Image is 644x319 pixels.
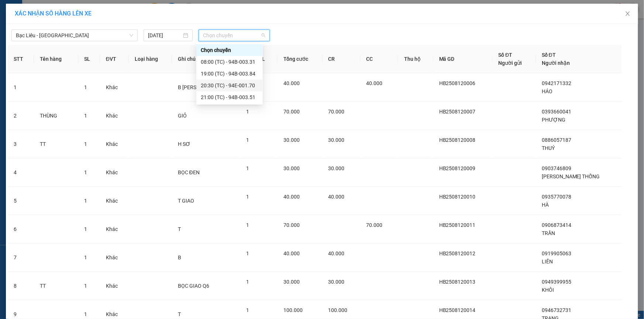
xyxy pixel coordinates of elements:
span: HB2508120011 [439,222,476,228]
span: 0919905063 [542,250,571,256]
span: HÀ [542,202,549,208]
span: 1 [84,255,87,260]
span: HB2508120013 [439,279,476,285]
span: 30.000 [328,165,345,171]
span: 30.000 [283,279,300,285]
td: TT [34,272,78,300]
span: 0942171332 [542,80,571,86]
div: 08:00 (TC) - 94B-003.31 [201,58,258,66]
span: 70.000 [328,109,345,115]
span: 70.000 [366,222,383,228]
th: Mã GD [433,45,492,73]
span: 30.000 [283,137,300,143]
td: 6 [8,215,34,243]
span: GIỎ [178,113,187,119]
span: BỌC ĐEN [178,169,200,175]
span: 1 [246,137,249,143]
span: 1 [246,165,249,171]
span: 1 [246,250,249,256]
td: 2 [8,102,34,130]
span: T [178,311,181,317]
span: 70.000 [283,109,300,115]
button: Close [617,4,638,24]
span: 0949399955 [542,279,571,285]
td: TT [34,130,78,158]
span: TRẦN [542,230,555,236]
span: BỌC GIAO Q6 [178,283,209,289]
div: 20:30 (TC) - 94E-001.70 [201,81,258,90]
span: 0906873414 [542,222,571,228]
span: 40.000 [328,250,345,256]
span: 70.000 [283,222,300,228]
span: HB2508120008 [439,137,476,143]
div: 21:00 (TC) - 94B-003.51 [201,93,258,101]
span: 1 [84,226,87,232]
span: 40.000 [283,194,300,200]
span: Số ĐT [498,52,512,58]
span: 1 [84,84,87,90]
th: STT [8,45,34,73]
span: T [178,226,181,232]
span: 30.000 [328,137,345,143]
th: Tên hàng [34,45,78,73]
th: Loại hàng [129,45,172,73]
th: CC [361,45,399,73]
span: B [178,255,181,260]
th: Thu hộ [398,45,433,73]
td: Khác [100,272,129,300]
span: 1 [84,311,87,317]
th: Ghi chú [172,45,240,73]
span: [PERSON_NAME] THỐNG [542,173,600,179]
td: 7 [8,243,34,272]
span: PHƯỢNG [542,117,565,123]
span: 40.000 [328,194,345,200]
span: close [625,11,631,17]
th: CR [323,45,361,73]
span: 1 [84,113,87,119]
span: T GIAO [178,198,194,204]
span: LIÊN [542,259,553,264]
span: 1 [246,222,249,228]
div: 19:00 (TC) - 94B-003.84 [201,70,258,78]
span: 1 [246,109,249,115]
span: 0946732731 [542,307,571,313]
span: 1 [84,283,87,289]
span: 1 [84,141,87,147]
span: 40.000 [283,80,300,86]
span: Người gửi [498,60,522,66]
td: Khác [100,102,129,130]
span: 1 [246,194,249,200]
td: Khác [100,243,129,272]
span: H SƠ [178,141,190,147]
span: 100.000 [283,307,303,313]
span: 0886057187 [542,137,571,143]
input: 12/08/2025 [148,31,182,39]
th: Tổng cước [278,45,322,73]
span: 1 [84,169,87,175]
td: 3 [8,130,34,158]
span: 40.000 [366,80,383,86]
span: 0903746809 [542,165,571,171]
span: 30.000 [328,279,345,285]
div: Chọn chuyến [196,44,263,56]
span: 30.000 [283,165,300,171]
td: Khác [100,187,129,215]
span: 100.000 [328,307,348,313]
span: Số ĐT [542,52,556,58]
span: B [PERSON_NAME] [178,84,222,90]
td: Khác [100,73,129,102]
td: 5 [8,187,34,215]
span: 0935770078 [542,194,571,200]
span: HB2508120014 [439,307,476,313]
span: XÁC NHẬN SỐ HÀNG LÊN XE [15,10,92,17]
td: 4 [8,158,34,187]
td: Khác [100,130,129,158]
span: HB2508120006 [439,80,476,86]
td: 1 [8,73,34,102]
span: 40.000 [283,250,300,256]
td: Khác [100,215,129,243]
span: Người nhận [542,60,570,66]
td: Khác [100,158,129,187]
th: SL [78,45,100,73]
td: 8 [8,272,34,300]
